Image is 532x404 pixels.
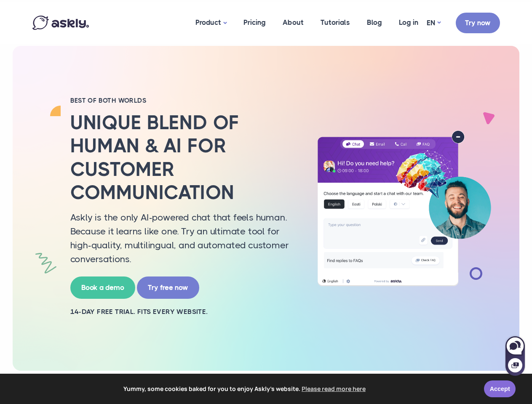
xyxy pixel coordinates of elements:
[358,2,390,43] a: Blog
[12,383,478,395] span: Yummy, some cookies baked for you to enjoy Askly's website.
[390,2,427,43] a: Log in
[70,96,298,105] h2: BEST OF BOTH WORLDS
[70,307,298,316] h2: 14-day free trial. Fits every website.
[312,2,358,43] a: Tutorials
[505,335,526,377] iframe: Askly chat
[484,380,516,397] a: Accept
[70,210,298,266] p: Askly is the only AI-powered chat that feels human. Because it learns like one. Try an ultimate t...
[187,2,235,44] a: Product
[32,16,89,30] img: Askly
[70,276,135,299] a: Book a demo
[274,2,312,43] a: About
[456,13,500,33] a: Try now
[235,2,274,43] a: Pricing
[427,17,441,29] a: EN
[70,111,298,204] h2: Unique blend of human & AI for customer communication
[310,130,498,286] img: AI multilingual chat
[137,276,199,299] a: Try free now
[300,383,367,395] a: learn more about cookies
